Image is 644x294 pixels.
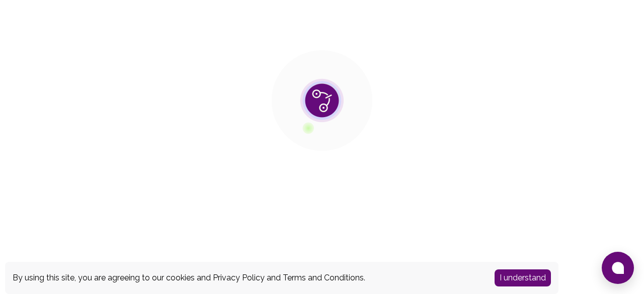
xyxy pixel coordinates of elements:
button: Accept cookies [495,269,551,286]
div: By using this site, you are agreeing to our cookies and and . [13,272,479,284]
a: Terms and Conditions [283,273,364,282]
a: Privacy Policy [213,273,265,282]
button: Open chat window [602,252,634,284]
img: public [272,50,372,151]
